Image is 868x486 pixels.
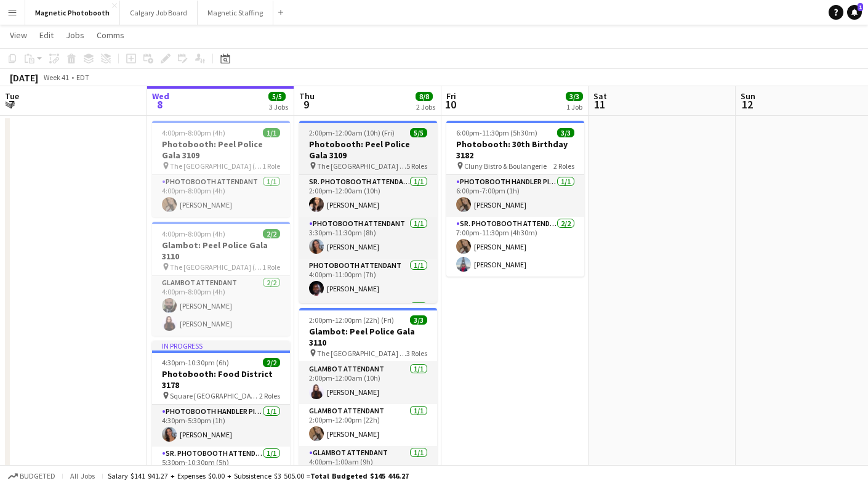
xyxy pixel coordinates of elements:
[741,91,755,102] span: Sun
[76,73,89,82] div: EDT
[97,30,124,41] span: Comms
[152,240,290,262] h3: Glambot: Peel Police Gala 3110
[416,92,433,101] span: 8/8
[446,175,584,217] app-card-role: Photobooth Handler Pick-Up/Drop-Off1/16:00pm-7:00pm (1h)[PERSON_NAME]
[162,358,229,367] span: 4:30pm-10:30pm (6h)
[309,315,394,325] span: 2:00pm-12:00pm (22h) (Fri)
[152,276,290,336] app-card-role: Glambot Attendant2/24:00pm-8:00pm (4h)[PERSON_NAME][PERSON_NAME]
[108,471,409,480] div: Salary $141 941.27 + Expenses $0.00 + Subsistence $3 505.00 =
[299,217,437,259] app-card-role: Photobooth Attendant1/13:30pm-11:30pm (8h)[PERSON_NAME]
[309,128,395,137] span: 2:00pm-12:00am (10h) (Fri)
[10,71,38,84] div: [DATE]
[170,391,259,400] span: Square [GEOGRAPHIC_DATA] [GEOGRAPHIC_DATA]
[20,472,55,480] span: Budgeted
[446,217,584,277] app-card-role: Sr. Photobooth Attendant2/27:00pm-11:30pm (4h30m)[PERSON_NAME][PERSON_NAME]
[310,471,409,480] span: Total Budgeted $145 446.27
[41,73,71,82] span: Week 41
[34,27,58,43] a: Edit
[152,91,169,102] span: Wed
[297,97,315,111] span: 9
[406,161,427,171] span: 5 Roles
[92,27,129,43] a: Comms
[593,91,607,102] span: Sat
[152,368,290,391] h3: Photobooth: Food District 3178
[3,97,19,111] span: 7
[6,469,57,483] button: Budgeted
[152,175,290,217] app-card-role: Photobooth Attendant1/14:00pm-8:00pm (4h)[PERSON_NAME]
[120,1,198,25] button: Calgary Job Board
[446,121,584,277] app-job-card: 6:00pm-11:30pm (5h30m)3/3Photobooth: 30th Birthday 3182 Cluny Bistro & Boulangerie2 RolesPhotoboo...
[464,161,547,171] span: Cluny Bistro & Boulangerie
[410,315,427,325] span: 3/3
[152,121,290,217] app-job-card: 4:00pm-8:00pm (4h)1/1Photobooth: Peel Police Gala 3109 The [GEOGRAPHIC_DATA] ([GEOGRAPHIC_DATA])1...
[152,139,290,161] h3: Photobooth: Peel Police Gala 3109
[39,30,54,41] span: Edit
[5,91,19,102] span: Tue
[198,1,273,25] button: Magnetic Staffing
[262,161,280,171] span: 1 Role
[739,97,755,111] span: 12
[170,262,262,272] span: The [GEOGRAPHIC_DATA] ([GEOGRAPHIC_DATA])
[299,301,437,342] app-card-role: Photobooth Attendant1/1
[10,30,27,41] span: View
[553,161,574,171] span: 2 Roles
[444,97,456,111] span: 10
[446,139,584,161] h3: Photobooth: 30th Birthday 3182
[150,97,169,111] span: 8
[268,92,286,101] span: 5/5
[456,128,537,137] span: 6:00pm-11:30pm (5h30m)
[847,5,862,20] a: 1
[566,92,583,101] span: 3/3
[317,349,406,358] span: The [GEOGRAPHIC_DATA] ([GEOGRAPHIC_DATA])
[66,30,84,41] span: Jobs
[858,3,863,11] span: 1
[299,175,437,217] app-card-role: Sr. Photobooth Attendant1/12:00pm-12:00am (10h)[PERSON_NAME]
[446,91,456,102] span: Fri
[299,404,437,446] app-card-role: Glambot Attendant1/12:00pm-12:00pm (22h)[PERSON_NAME]
[262,262,280,272] span: 1 Role
[317,161,406,171] span: The [GEOGRAPHIC_DATA] ([GEOGRAPHIC_DATA])
[410,128,427,137] span: 5/5
[25,1,120,25] button: Magnetic Photobooth
[299,259,437,301] app-card-role: Photobooth Attendant1/14:00pm-11:00pm (7h)[PERSON_NAME]
[299,326,437,348] h3: Glambot: Peel Police Gala 3110
[152,405,290,447] app-card-role: Photobooth Handler Pick-Up/Drop-Off1/14:30pm-5:30pm (1h)[PERSON_NAME]
[269,102,288,111] div: 3 Jobs
[259,391,280,400] span: 2 Roles
[299,121,437,303] app-job-card: 2:00pm-12:00am (10h) (Fri)5/5Photobooth: Peel Police Gala 3109 The [GEOGRAPHIC_DATA] ([GEOGRAPHIC...
[299,139,437,161] h3: Photobooth: Peel Police Gala 3109
[416,102,435,111] div: 2 Jobs
[152,341,290,350] div: In progress
[152,222,290,336] app-job-card: 4:00pm-8:00pm (4h)2/2Glambot: Peel Police Gala 3110 The [GEOGRAPHIC_DATA] ([GEOGRAPHIC_DATA])1 Ro...
[592,97,607,111] span: 11
[162,229,225,238] span: 4:00pm-8:00pm (4h)
[299,91,315,102] span: Thu
[5,27,32,43] a: View
[406,349,427,358] span: 3 Roles
[68,471,97,480] span: All jobs
[170,161,262,171] span: The [GEOGRAPHIC_DATA] ([GEOGRAPHIC_DATA])
[263,128,280,137] span: 1/1
[263,358,280,367] span: 2/2
[566,102,582,111] div: 1 Job
[263,229,280,238] span: 2/2
[299,362,437,404] app-card-role: Glambot Attendant1/12:00pm-12:00am (10h)[PERSON_NAME]
[162,128,225,137] span: 4:00pm-8:00pm (4h)
[61,27,89,43] a: Jobs
[557,128,574,137] span: 3/3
